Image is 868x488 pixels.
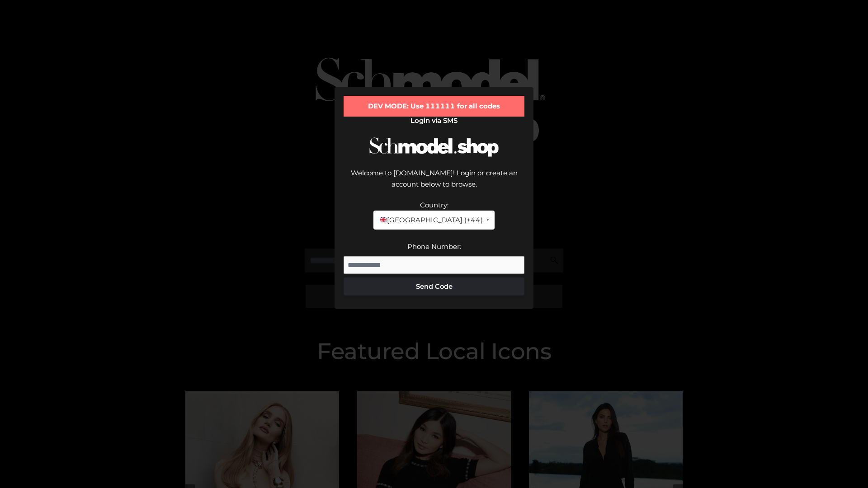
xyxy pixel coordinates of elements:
label: Phone Number: [407,242,461,251]
span: [GEOGRAPHIC_DATA] (+44) [379,214,482,226]
img: 🇬🇧 [380,216,387,223]
h2: Login via SMS [344,117,524,125]
div: DEV MODE: Use 111111 for all codes [344,96,524,117]
label: Country: [420,201,448,209]
div: Welcome to [DOMAIN_NAME]! Login or create an account below to browse. [344,167,524,199]
button: Send Code [344,277,524,296]
img: Schmodel Logo [366,129,502,165]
